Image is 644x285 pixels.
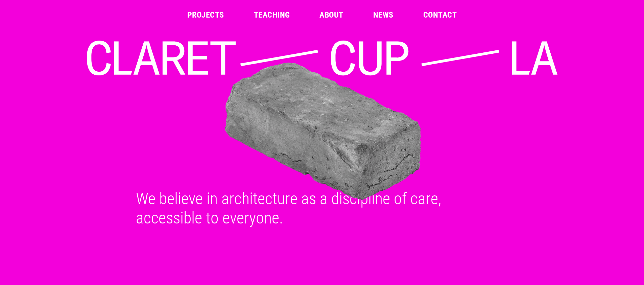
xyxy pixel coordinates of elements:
img: Old Brick [86,60,562,203]
a: Projects [187,11,224,19]
a: News [373,11,393,19]
a: Teaching [254,11,290,19]
a: Contact [423,11,457,19]
div: We believe in architecture as a discipline of care, accessible to everyone. [128,189,517,228]
a: About [319,11,343,19]
nav: Main Menu [187,11,457,19]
